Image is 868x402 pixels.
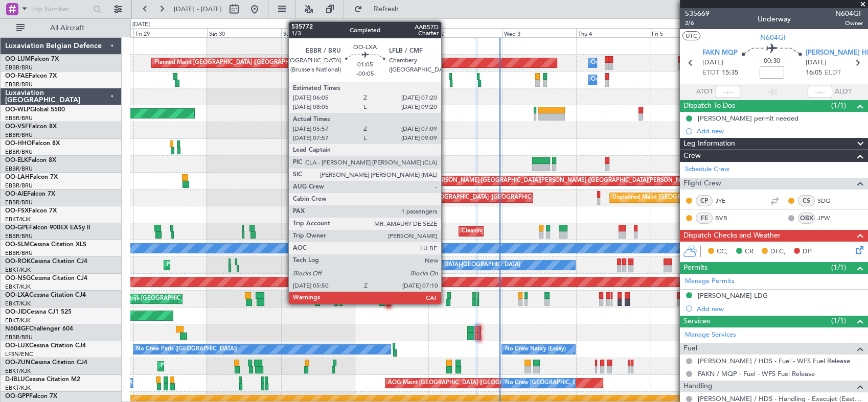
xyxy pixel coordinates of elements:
[357,257,520,273] div: A/C Unavailable [GEOGRAPHIC_DATA]-[GEOGRAPHIC_DATA]
[825,68,841,78] span: ELDT
[281,28,355,37] div: Sun 31
[5,208,57,214] a: OO-FSXFalcon 7X
[831,100,846,111] span: (1/1)
[716,86,740,98] input: --:--
[798,195,815,206] div: CS
[835,8,863,19] span: N604GF
[5,242,86,248] a: OO-SLMCessna Citation XLS
[5,360,87,366] a: OO-ZUNCessna Citation CJ4
[5,242,30,248] span: OO-SLM
[685,276,735,287] a: Manage Permits
[355,28,428,37] div: Mon 1
[722,68,738,78] span: 15:35
[591,55,660,70] div: Owner Melsbroek Air Base
[174,5,222,14] span: [DATE] - [DATE]
[5,148,33,156] a: EBBR/BRU
[5,360,31,366] span: OO-ZUN
[5,191,55,197] a: OO-AIEFalcon 7X
[831,315,846,326] span: (1/1)
[5,225,29,231] span: OO-GPE
[5,343,29,349] span: OO-LUX
[717,247,728,257] span: CC,
[5,73,57,79] a: OO-FAEFalcon 7X
[5,343,86,349] a: OO-LUXCessna Citation CJ4
[758,14,791,25] div: Underway
[5,199,33,206] a: EBBR/BRU
[696,195,713,206] div: CP
[5,107,65,113] a: OO-WLPGlobal 5500
[576,28,650,37] div: Thu 4
[5,208,29,214] span: OO-FSX
[5,376,25,383] span: D-IBLU
[5,384,31,392] a: EBKT/KJK
[5,225,90,231] a: OO-GPEFalcon 900EX EASy II
[5,174,30,180] span: OO-LAH
[5,124,57,130] a: OO-VSFFalcon 8X
[745,247,753,257] span: CR
[364,6,407,13] span: Refresh
[5,182,33,190] a: EBBR/BRU
[5,367,31,375] a: EBKT/KJK
[683,150,701,162] span: Crew
[835,19,863,28] span: Owner
[5,114,33,122] a: EBBR/BRU
[715,196,738,205] a: JYE
[683,343,697,354] span: Fuel
[5,73,29,79] span: OO-FAE
[5,292,29,298] span: OO-LXA
[5,283,31,291] a: EBKT/KJK
[5,334,33,341] a: EBBR/BRU
[31,2,90,17] input: Trip Number
[5,81,33,88] a: EBBR/BRU
[428,28,502,37] div: Tue 2
[154,55,339,70] div: Planned Maint [GEOGRAPHIC_DATA] ([GEOGRAPHIC_DATA] National)
[5,64,33,72] a: EBBR/BRU
[817,214,840,223] a: JPW
[798,212,815,224] div: OBX
[764,56,780,66] span: 00:30
[696,212,713,224] div: FE
[5,326,29,332] span: N604GF
[5,157,28,163] span: OO-ELK
[349,1,410,17] button: Refresh
[702,58,723,68] span: [DATE]
[5,56,31,62] span: OO-LUM
[505,375,676,391] div: No Crew [GEOGRAPHIC_DATA] ([GEOGRAPHIC_DATA] National)
[207,28,281,37] div: Sat 30
[760,32,788,43] span: N604GF
[5,350,33,358] a: LFSN/ENC
[132,20,150,29] div: [DATE]
[5,258,87,265] a: OO-ROKCessna Citation CJ4
[5,157,56,163] a: OO-ELKFalcon 8X
[5,174,58,180] a: OO-LAHFalcon 7X
[394,173,696,188] div: Planned Maint [PERSON_NAME]-[GEOGRAPHIC_DATA][PERSON_NAME] ([GEOGRAPHIC_DATA][PERSON_NAME])
[831,262,846,273] span: (1/1)
[5,56,59,62] a: OO-LUMFalcon 7X
[696,87,713,97] span: ATOT
[388,375,565,391] div: AOG Maint [GEOGRAPHIC_DATA] ([GEOGRAPHIC_DATA] National)
[5,309,72,315] a: OO-JIDCessna CJ1 525
[698,114,798,123] div: [PERSON_NAME] permit needed
[698,357,850,365] a: [PERSON_NAME] / HDS - Fuel - WFS Fuel Release
[5,292,86,298] a: OO-LXACessna Citation CJ4
[5,216,31,223] a: EBKT/KJK
[835,87,852,97] span: ALDT
[683,230,781,242] span: Dispatch Checks and Weather
[27,25,108,32] span: All Aircraft
[803,247,812,257] span: DP
[5,275,31,281] span: OO-NSG
[5,232,33,240] a: EBBR/BRU
[5,393,57,399] a: OO-GPPFalcon 7X
[5,266,31,274] a: EBKT/KJK
[5,131,33,139] a: EBBR/BRU
[462,224,632,239] div: Cleaning [GEOGRAPHIC_DATA] ([GEOGRAPHIC_DATA] National)
[5,107,30,113] span: OO-WLP
[685,164,729,175] a: Schedule Crew
[136,342,237,357] div: No Crew Paris ([GEOGRAPHIC_DATA])
[702,48,738,58] span: FAKN MQP
[806,58,827,68] span: [DATE]
[685,8,710,19] span: 535669
[683,100,735,112] span: Dispatch To-Dos
[5,275,87,281] a: OO-NSGCessna Citation CJ4
[81,291,200,306] div: Planned Maint Kortrijk-[GEOGRAPHIC_DATA]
